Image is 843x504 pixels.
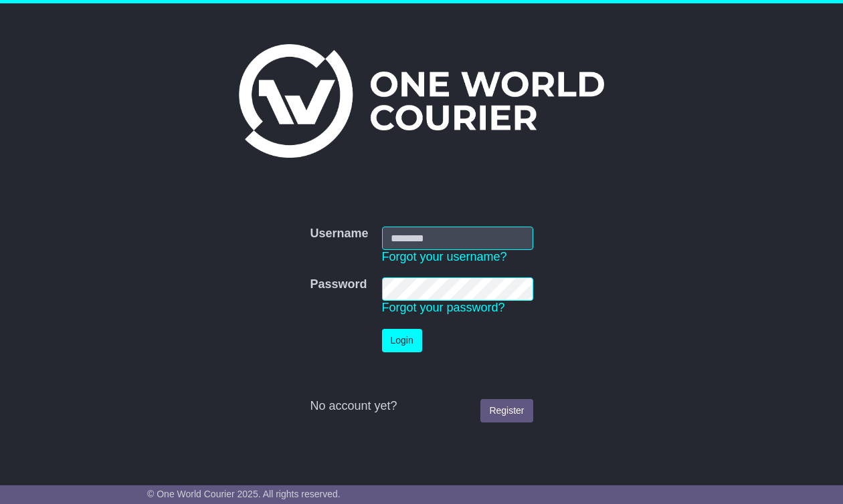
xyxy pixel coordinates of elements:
span: © One World Courier 2025. All rights reserved. [147,489,341,499]
img: One World [239,44,604,158]
a: Forgot your password? [382,301,505,314]
div: No account yet? [310,399,533,414]
a: Forgot your username? [382,250,507,263]
a: Register [480,399,533,422]
button: Login [382,329,422,352]
label: Username [310,227,368,241]
label: Password [310,277,367,292]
